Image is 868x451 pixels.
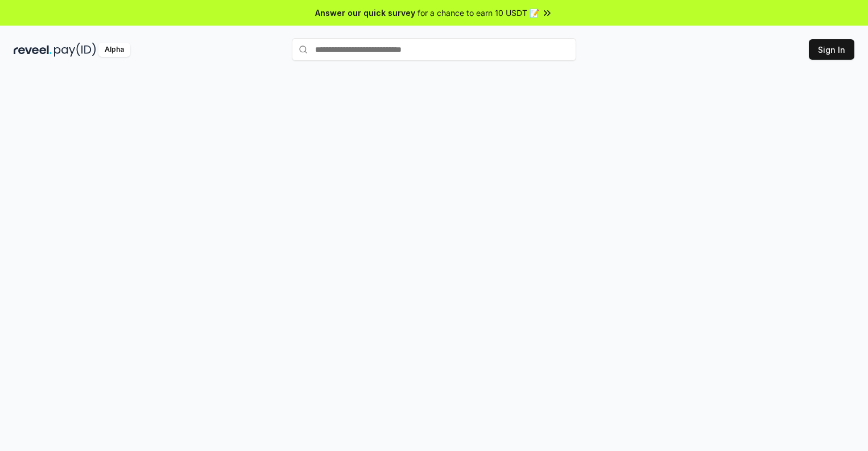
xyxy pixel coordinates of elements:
[315,7,415,19] span: Answer our quick survey
[809,39,854,60] button: Sign In
[418,7,539,19] span: for a chance to earn 10 USDT 📝
[98,43,130,57] div: Alpha
[14,43,52,57] img: reveel_dark
[54,43,96,57] img: pay_id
